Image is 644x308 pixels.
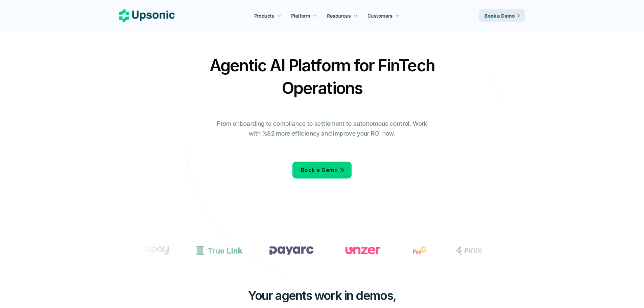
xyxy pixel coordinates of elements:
p: Products [254,12,274,19]
p: Customers [368,12,393,19]
a: Book a Demo [479,9,525,22]
p: Platform [291,12,310,19]
a: Book a Demo [292,162,352,179]
a: Products [250,9,285,22]
p: From onboarding to compliance to settlement to autonomous control. Work with %82 more efficiency ... [212,119,432,139]
p: Book a Demo [485,12,515,19]
p: Resources [327,12,351,19]
h2: Agentic AI Platform for FinTech Operations [204,54,440,99]
p: Book a Demo [301,165,338,175]
span: Your agents work in demos, [248,288,396,303]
